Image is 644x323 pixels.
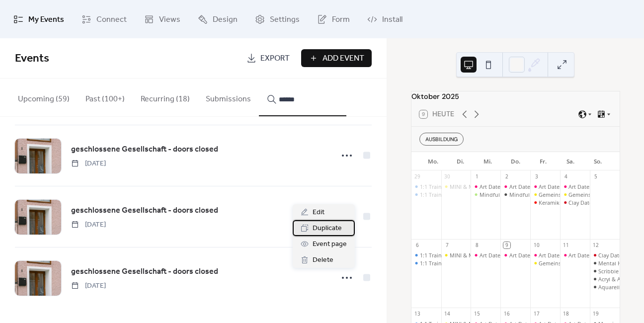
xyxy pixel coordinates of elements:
div: 1:1 Training mit Caterina (digital oder 5020 Salzburg) [411,251,441,259]
div: Art Date: create & celebrate yourself [480,251,571,259]
span: [DATE] [71,220,106,230]
div: 14 [444,311,451,318]
div: So. [584,152,612,171]
div: Mental Health Sunday: Vom Konsumieren ins Kreieren [590,259,620,267]
span: Export [260,53,290,65]
div: 1:1 Training mit Caterina (digital oder 5020 Salzburg) [411,191,441,198]
div: 10 [533,242,540,249]
div: 1:1 Training mit Caterina (digital oder 5020 Salzburg) [411,183,441,190]
div: Art Date: create & celebrate yourself [471,183,500,190]
span: Event page [313,239,347,250]
span: Events [15,48,49,70]
span: Design [213,12,238,27]
div: Art Date: create & celebrate yourself [539,183,630,190]
div: 1 [474,173,481,180]
a: Settings [247,4,307,34]
div: 1:1 Training mit [PERSON_NAME] (digital oder 5020 [GEOGRAPHIC_DATA]) [420,191,607,198]
div: Mindful Morning [509,191,553,198]
span: geschlossene Gesellschaft - doors closed [71,205,218,217]
a: Design [190,4,245,34]
div: Art Date: create & celebrate yourself [509,183,601,190]
span: Connect [96,12,127,27]
div: 9 [503,242,510,249]
a: Connect [74,4,134,34]
div: 30 [444,173,451,180]
button: Past (100+) [78,79,133,115]
div: 15 [474,311,481,318]
span: [DATE] [71,281,106,291]
div: 11 [563,242,570,249]
div: Keramikmalerei: Gestalte deinen Selbstliebe-Anker [530,199,560,206]
div: Art Date: create & celebrate yourself [509,251,601,259]
div: 29 [414,173,421,180]
div: Aquarell & Flow: Mental Health Weekend [590,283,620,291]
div: Art Date: create & celebrate yourself [539,251,630,259]
button: Upcoming (59) [10,79,78,115]
div: 13 [414,311,421,318]
div: 6 [414,242,421,249]
div: Gemeinsam stark: Kreativzeit für Kind & Eltern [530,191,560,198]
a: Form [310,4,357,34]
div: 4 [563,173,570,180]
div: Clay Date [560,199,590,206]
button: Add Event [301,49,372,67]
div: 5 [592,173,599,180]
div: 8 [474,242,481,249]
div: Mindful Moves – Achtsame Körperübungen für mehr Balance [480,191,636,198]
div: 1:1 Training mit [PERSON_NAME] (digital oder 5020 [GEOGRAPHIC_DATA]) [420,183,607,190]
span: [DATE] [71,159,106,169]
div: Fr. [529,152,557,171]
button: Submissions [198,79,259,115]
div: Art Date: create & celebrate yourself [480,183,571,190]
div: Mi. [474,152,501,171]
div: Art Date: create & celebrate yourself [560,251,590,259]
div: Di. [447,152,474,171]
div: Art Date: create & celebrate yourself [471,251,500,259]
span: Install [382,12,402,27]
span: Delete [313,254,333,266]
div: MINI & ME: Dein Moment mit Baby [450,183,539,190]
button: Recurring (18) [133,79,198,115]
div: Oktober 2025 [411,91,620,102]
span: geschlossene Gesellschaft - doors closed [71,144,218,156]
a: geschlossene Gesellschaft - doors closed [71,265,218,278]
a: Views [137,4,188,34]
div: Mindful Morning [500,191,530,198]
div: 1:1 Training mit Caterina (digital oder 5020 Salzburg) [411,259,441,267]
div: 2 [503,173,510,180]
div: Mo. [419,152,447,171]
span: Duplicate [313,223,342,235]
div: Gemeinsam stark: Kreativzeit für Kind & Eltern [560,191,590,198]
div: Art Date: create & celebrate yourself [500,251,530,259]
div: 1:1 Training mit [PERSON_NAME] (digital oder 5020 [GEOGRAPHIC_DATA]) [420,259,607,267]
div: MINI & ME: Dein Moment mit Baby [450,251,539,259]
div: Mindful Moves – Achtsame Körperübungen für mehr Balance [471,191,500,198]
a: My Events [6,4,72,34]
a: Install [360,4,410,34]
div: AUSBILDUNG [419,133,464,146]
div: Sa. [557,152,584,171]
span: Settings [270,12,300,27]
div: Acryl & Ausdruck: Mental Health Weekend [590,275,620,283]
div: Clay Date [598,251,622,259]
div: 19 [592,311,599,318]
div: 12 [592,242,599,249]
div: Art Date: create & celebrate yourself [530,251,560,259]
div: Scribble & Befreiung: Mental Health Weekend [590,267,620,275]
div: 1:1 Training mit [PERSON_NAME] (digital oder 5020 [GEOGRAPHIC_DATA]) [420,251,607,259]
div: Art Date: create & celebrate yourself [560,183,590,190]
div: 3 [533,173,540,180]
span: My Events [28,12,64,27]
div: 17 [533,311,540,318]
a: Export [239,49,297,67]
div: MINI & ME: Dein Moment mit Baby [441,251,471,259]
a: geschlossene Gesellschaft - doors closed [71,204,218,217]
div: 7 [444,242,451,249]
a: geschlossene Gesellschaft - doors closed [71,143,218,156]
div: 18 [563,311,570,318]
div: Art Date: create & celebrate yourself [500,183,530,190]
div: 16 [503,311,510,318]
div: Clay Date [568,199,592,206]
span: Edit [313,207,324,219]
